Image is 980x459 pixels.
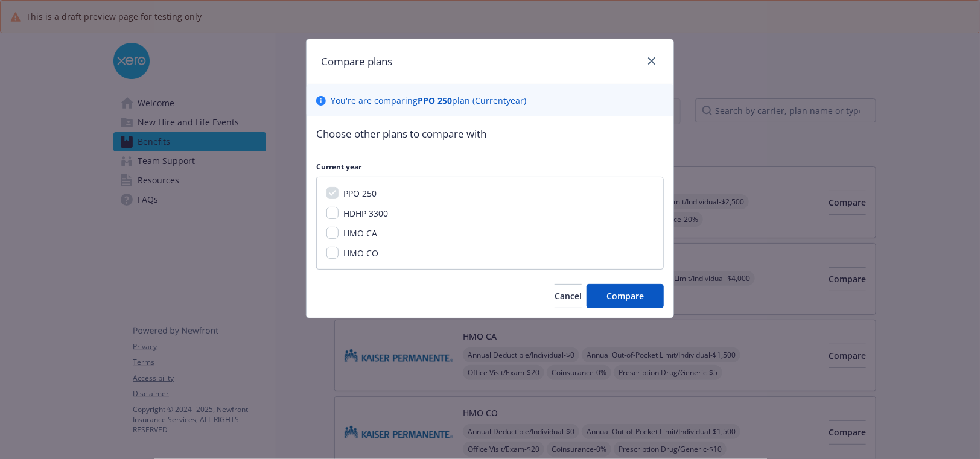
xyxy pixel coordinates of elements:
span: Compare [606,290,644,302]
span: HDHP 3300 [343,207,388,219]
a: close [644,54,659,68]
button: Cancel [555,284,582,308]
span: Cancel [555,290,582,302]
span: HMO CA [343,227,377,239]
h1: Compare plans [321,54,392,69]
p: You ' re are comparing plan ( Current year) [331,94,526,107]
span: PPO 250 [343,188,377,199]
button: Compare [587,284,664,308]
span: HMO CO [343,247,378,259]
p: Current year [316,162,664,172]
p: Choose other plans to compare with [316,126,664,142]
b: PPO 250 [418,95,452,106]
